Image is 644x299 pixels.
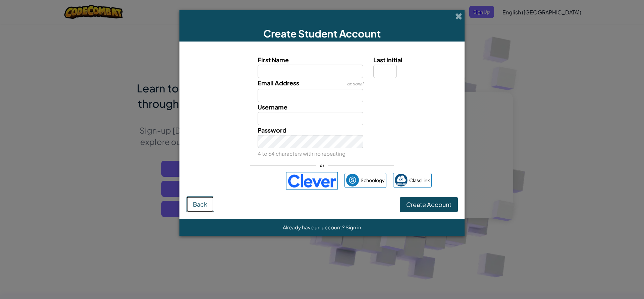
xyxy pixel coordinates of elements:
iframe: Sign in with Google Button [209,173,283,188]
span: or [316,160,328,170]
span: Create Student Account [263,27,381,40]
span: Create Account [406,201,451,208]
span: First Name [258,56,289,64]
small: 4 to 64 characters with no repeating [258,150,345,157]
span: Back [193,200,207,208]
span: ClassLink [409,175,430,185]
span: Username [258,103,287,111]
span: optional [347,81,363,86]
span: Email Address [258,79,299,87]
button: Create Account [400,197,458,212]
span: Last Initial [373,56,402,64]
span: Schoology [361,175,385,185]
span: Password [258,126,286,134]
img: schoology.png [346,174,359,186]
img: classlink-logo-small.png [395,174,408,186]
span: Already have an account? [283,224,345,230]
img: clever-logo-blue.png [286,172,338,190]
button: Back [186,196,214,212]
a: Sign in [345,224,361,230]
